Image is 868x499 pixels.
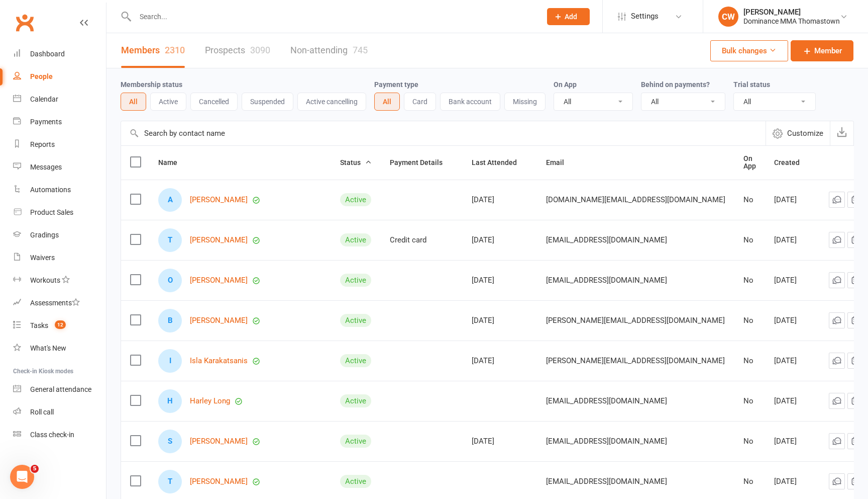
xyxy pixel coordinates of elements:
[546,271,667,290] span: [EMAIL_ADDRESS][DOMAIN_NAME]
[121,121,766,145] input: Search by contact name
[30,299,80,307] div: Assessments
[30,321,48,329] div: Tasks
[31,465,39,473] span: 5
[743,276,756,285] div: No
[13,314,106,337] a: Tasks 12
[190,477,248,486] a: [PERSON_NAME]
[13,269,106,292] a: Workouts
[774,196,811,204] div: [DATE]
[743,397,756,405] div: No
[30,344,66,352] div: What's New
[743,8,840,17] div: [PERSON_NAME]
[774,357,811,365] div: [DATE]
[504,93,546,111] button: Missing
[30,408,54,416] div: Roll call
[743,477,756,486] div: No
[30,163,62,171] div: Messages
[390,236,454,244] div: Credit card
[340,158,372,167] span: Status
[641,80,710,89] label: Behind on payments?
[340,314,371,327] div: Active
[565,13,577,21] span: Add
[546,230,667,249] span: [EMAIL_ADDRESS][DOMAIN_NAME]
[774,477,811,486] div: [DATE]
[774,276,811,285] div: [DATE]
[205,33,270,68] a: Prospects3090
[30,118,62,126] div: Payments
[440,93,500,111] button: Bank account
[472,158,528,167] span: Last Attended
[774,316,811,325] div: [DATE]
[13,424,106,446] a: Class kiosk mode
[472,196,528,204] div: [DATE]
[743,437,756,446] div: No
[766,121,830,145] button: Customize
[30,140,55,148] div: Reports
[13,246,106,269] a: Waivers
[546,391,667,410] span: [EMAIL_ADDRESS][DOMAIN_NAME]
[190,357,248,365] a: Isla Karakatsanis
[121,33,185,68] a: Members2310
[353,45,368,55] div: 745
[158,228,182,252] div: T
[158,309,182,332] div: B
[30,72,53,80] div: People
[13,179,106,201] a: Automations
[733,80,770,89] label: Trial status
[13,88,106,111] a: Calendar
[546,432,667,451] span: [EMAIL_ADDRESS][DOMAIN_NAME]
[472,236,528,244] div: [DATE]
[390,156,454,169] button: Payment Details
[30,208,73,216] div: Product Sales
[734,146,765,180] th: On App
[30,50,65,58] div: Dashboard
[158,156,188,169] button: Name
[546,472,667,491] span: [EMAIL_ADDRESS][DOMAIN_NAME]
[546,158,575,167] span: Email
[13,337,106,360] a: What's New
[13,401,106,424] a: Roll call
[13,65,106,88] a: People
[546,311,725,330] span: [PERSON_NAME][EMAIL_ADDRESS][DOMAIN_NAME]
[791,40,853,61] a: Member
[340,193,371,206] div: Active
[165,45,185,55] div: 2310
[404,93,436,111] button: Card
[374,93,400,111] button: All
[546,351,725,370] span: [PERSON_NAME][EMAIL_ADDRESS][DOMAIN_NAME]
[340,274,371,287] div: Active
[55,320,66,329] span: 12
[13,156,106,179] a: Messages
[718,7,738,27] div: CW
[30,186,71,194] div: Automations
[132,10,534,24] input: Search...
[158,158,188,167] span: Name
[190,437,248,446] a: [PERSON_NAME]
[13,378,106,401] a: General attendance kiosk mode
[13,201,106,224] a: Product Sales
[472,156,528,169] button: Last Attended
[242,93,293,111] button: Suspended
[814,45,842,57] span: Member
[340,233,371,246] div: Active
[190,236,248,244] a: [PERSON_NAME]
[710,40,788,61] button: Bulk changes
[158,188,182,212] div: A
[546,190,725,209] span: [DOMAIN_NAME][EMAIL_ADDRESS][DOMAIN_NAME]
[774,397,811,405] div: [DATE]
[13,43,106,65] a: Dashboard
[390,158,454,167] span: Payment Details
[158,430,182,453] div: S
[190,276,248,285] a: [PERSON_NAME]
[774,437,811,446] div: [DATE]
[774,158,811,167] span: Created
[121,93,146,111] button: All
[158,470,182,493] div: T
[374,80,418,89] label: Payment type
[190,196,248,204] a: [PERSON_NAME]
[30,254,55,262] div: Waivers
[158,349,182,373] div: I
[787,127,823,139] span: Customize
[30,431,74,439] div: Class check-in
[743,316,756,325] div: No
